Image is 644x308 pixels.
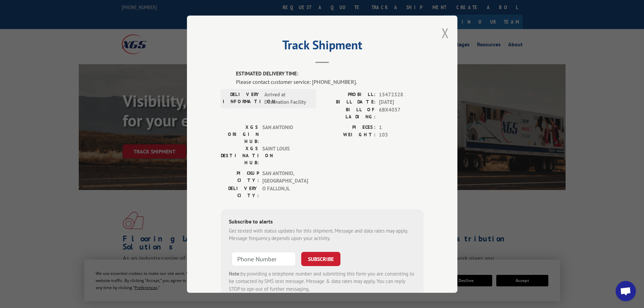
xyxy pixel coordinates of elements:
[262,145,308,166] span: SAINT LOUIS
[221,185,259,199] label: DELIVERY CITY:
[229,217,415,227] div: Subscribe to alerts
[229,227,415,242] div: Get texted with status updates for this shipment. Message and data rates may apply. Message frequ...
[221,123,259,145] label: XGS ORIGIN HUB:
[379,91,424,98] span: 15472328
[379,98,424,106] span: [DATE]
[616,281,636,301] div: Open chat
[221,40,424,53] h2: Track Shipment
[322,98,376,106] label: BILL DATE:
[229,270,415,293] div: by providing a telephone number and submitting this form you are consenting to be contacted by SM...
[232,252,296,266] input: Phone Number
[229,270,241,277] strong: Note:
[262,123,308,145] span: SAN ANTONIO
[262,169,308,185] span: SAN ANTONIO , [GEOGRAPHIC_DATA]
[379,131,424,139] span: 103
[301,252,340,266] button: SUBSCRIBE
[322,131,376,139] label: WEIGHT:
[236,77,424,86] div: Please contact customer service: [PHONE_NUMBER].
[322,106,376,120] label: BILL OF LADING:
[379,106,424,120] span: 6BX4057
[442,24,449,42] button: Close modal
[379,123,424,131] span: 1
[223,91,261,106] label: DELIVERY INFORMATION:
[322,123,376,131] label: PIECES:
[221,169,259,185] label: PICKUP CITY:
[322,91,376,98] label: PROBILL:
[264,91,310,106] span: Arrived at Destination Facility
[221,145,259,166] label: XGS DESTINATION HUB:
[262,185,308,199] span: O FALLON , IL
[236,70,424,78] label: ESTIMATED DELIVERY TIME:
